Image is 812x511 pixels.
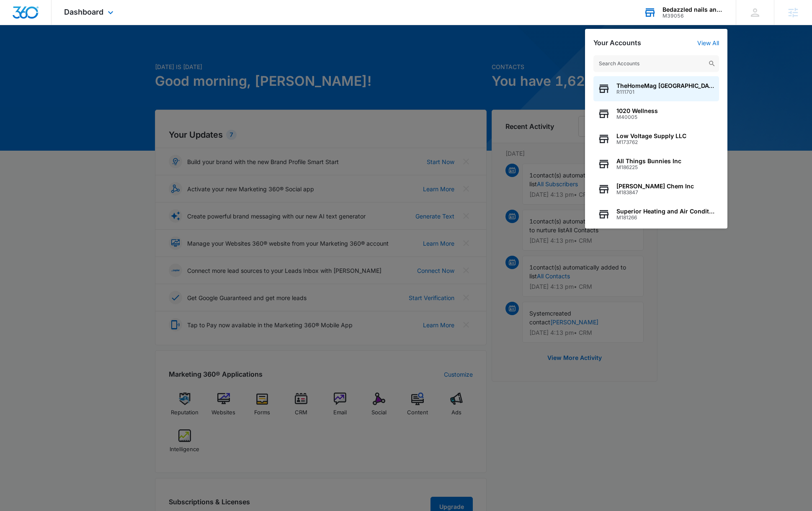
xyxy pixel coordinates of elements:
[593,126,719,152] button: Low Voltage Supply LLCM173762
[593,55,719,72] input: Search Accounts
[662,13,724,19] div: account id
[616,114,658,120] span: M40005
[662,6,724,13] div: account name
[616,164,681,170] span: M186225
[593,39,641,47] h2: Your Accounts
[616,208,715,215] span: Superior Heating and Air Conditioning
[593,76,719,101] button: TheHomeMag [GEOGRAPHIC_DATA]R111701
[593,202,719,227] button: Superior Heating and Air ConditioningM181266
[616,183,694,190] span: [PERSON_NAME] Chem Inc
[697,39,719,46] a: View All
[64,8,103,16] span: Dashboard
[593,152,719,177] button: All Things Bunnies IncM186225
[616,82,715,89] span: TheHomeMag [GEOGRAPHIC_DATA]
[616,215,715,221] span: M181266
[593,101,719,126] button: 1020 WellnessM40005
[616,133,686,139] span: Low Voltage Supply LLC
[593,177,719,202] button: [PERSON_NAME] Chem IncM183847
[616,190,694,195] span: M183847
[616,108,658,114] span: 1020 Wellness
[616,89,715,95] span: R111701
[616,139,686,145] span: M173762
[616,158,681,164] span: All Things Bunnies Inc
